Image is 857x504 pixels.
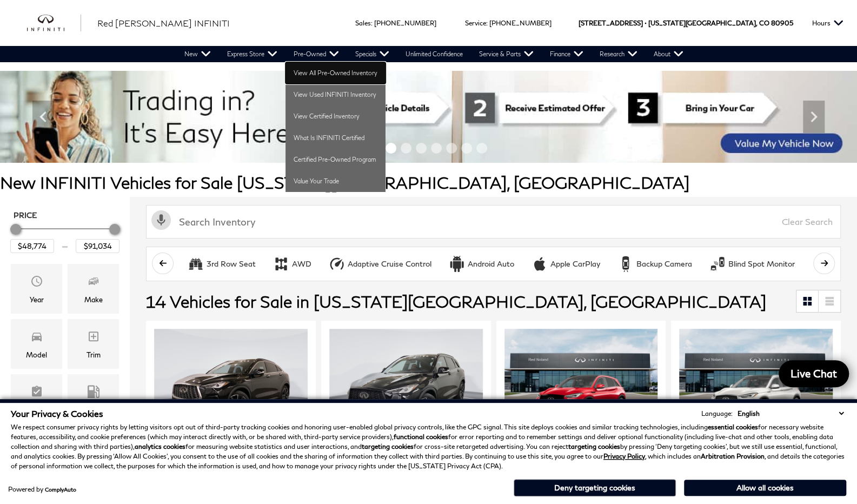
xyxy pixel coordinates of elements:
[30,294,44,306] div: Year
[703,253,801,275] button: Blind Spot MonitorBlind Spot Monitor
[14,210,116,220] h5: Price
[461,143,472,154] span: Go to slide 7
[813,253,835,274] button: scroll right
[701,410,733,417] div: Language:
[386,143,396,154] span: Go to slide 2
[176,46,692,62] nav: Main Navigation
[11,422,846,471] p: We respect consumer privacy rights by letting visitors opt out of third-party tracking cookies an...
[329,329,483,444] img: 2025 INFINITI QX50 SPORT AWD
[617,256,634,272] div: Backup Camera
[542,46,592,62] a: Finance
[30,382,43,404] span: Features
[612,253,698,275] button: Backup CameraBackup Camera
[443,253,520,275] button: Android AutoAndroid Auto
[504,329,658,444] img: 2025 INFINITI QX50 SPORT AWD
[579,19,793,27] a: [STREET_ADDRESS] • [US_STATE][GEOGRAPHIC_DATA], CO 80905
[394,433,448,441] strong: functional cookies
[779,360,849,387] a: Live Chat
[646,46,692,62] a: About
[449,256,465,272] div: Android Auto
[219,46,285,62] a: Express Store
[679,329,833,444] img: 2025 INFINITI QX50 LUXE AWD
[176,46,219,62] a: New
[10,239,54,253] input: Minimum
[285,170,386,192] a: Value Your Trade
[803,101,825,133] div: Next
[11,408,103,419] span: Your Privacy & Cookies
[728,259,795,269] div: Blind Spot Monitor
[486,19,488,27] span: :
[323,253,437,275] button: Adaptive Cruise ControlAdaptive Cruise Control
[68,374,119,424] div: FueltypeFueltype
[416,143,427,154] span: Go to slide 4
[97,17,230,30] a: Red [PERSON_NAME] INFINITI
[11,264,62,314] div: YearYear
[27,15,81,32] img: INFINITI
[329,256,345,272] div: Adaptive Cruise Control
[431,143,442,154] span: Go to slide 5
[109,224,120,235] div: Maximum Price
[489,19,552,27] a: [PHONE_NUMBER]
[636,259,692,269] div: Backup Camera
[285,127,386,149] a: What Is INFINITI Certified
[397,46,471,62] a: Unlimited Confidence
[592,46,646,62] a: Research
[68,264,119,314] div: MakeMake
[273,256,289,272] div: AWD
[8,486,76,493] div: Powered by
[87,382,100,404] span: Fueltype
[76,239,119,253] input: Maximum
[30,327,43,349] span: Model
[26,349,47,361] div: Model
[146,291,766,311] span: 14 Vehicles for Sale in [US_STATE][GEOGRAPHIC_DATA], [GEOGRAPHIC_DATA]
[87,349,101,361] div: Trim
[11,374,62,424] div: FeaturesFeatures
[45,486,76,493] a: ComplyAuto
[374,19,438,27] span: [PHONE_NUMBER]
[285,149,386,170] a: Certified Pre-Owned Program
[10,220,119,253] div: Price
[476,143,487,154] span: Go to slide 8
[785,367,842,380] span: Live Chat
[468,259,514,269] div: Android Auto
[152,253,174,274] button: scroll left
[11,319,62,369] div: ModelModel
[182,253,262,275] button: 3rd Row Seat3rd Row Seat
[68,319,119,369] div: TrimTrim
[446,143,457,154] span: Go to slide 6
[401,143,411,154] span: Go to slide 3
[526,253,606,275] button: Apple CarPlayApple CarPlay
[709,256,726,272] div: Blind Spot Monitor
[285,84,386,105] a: View Used INFINITI Inventory
[207,259,256,269] div: 3rd Row Seat
[188,256,204,272] div: 3rd Row Seat
[267,253,317,275] button: AWDAWD
[465,19,486,27] span: Service
[154,329,308,444] img: 2025 INFINITI QX55 LUXE AWD
[362,442,414,450] strong: targeting cookies
[348,259,431,269] div: Adaptive Cruise Control
[355,19,371,27] span: Sales
[135,442,185,450] strong: analytics cookies
[285,62,386,84] a: View All Pre-Owned Inventory
[735,408,846,419] select: Language Select
[30,272,43,294] span: Year
[701,452,765,460] strong: Arbitration Provision
[146,205,841,238] input: Search Inventory
[32,101,54,133] div: Previous
[285,46,347,62] a: Pre-Owned
[97,18,230,28] span: Red [PERSON_NAME] INFINITI
[603,452,645,460] a: Privacy Policy
[347,46,397,62] a: Specials
[10,224,21,235] div: Minimum Price
[684,480,846,496] button: Allow all cookies
[87,272,100,294] span: Make
[550,259,600,269] div: Apple CarPlay
[532,256,548,272] div: Apple CarPlay
[568,442,620,450] strong: targeting cookies
[151,210,171,230] svg: Click to toggle on voice search
[87,327,100,349] span: Trim
[708,423,758,431] strong: essential cookies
